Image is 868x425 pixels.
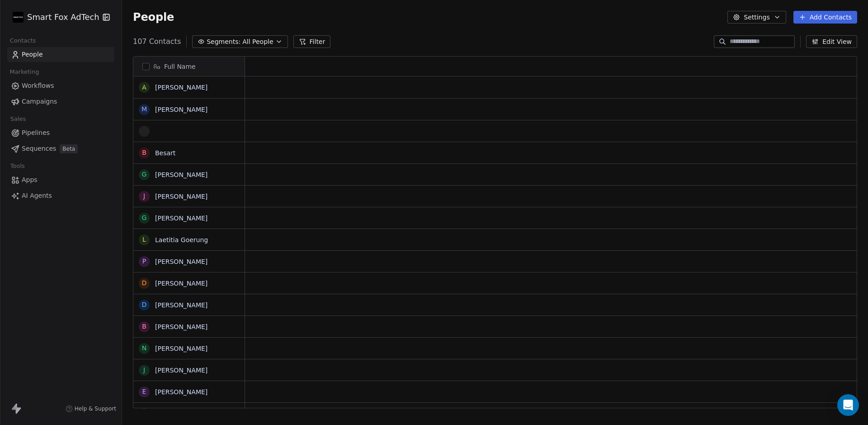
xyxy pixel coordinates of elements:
a: [PERSON_NAME] [155,84,208,91]
span: Segments: [207,37,241,47]
div: Open Intercom Messenger [837,394,859,416]
a: [PERSON_NAME] [155,193,208,200]
div: G [142,213,147,223]
span: People [22,50,43,59]
a: [PERSON_NAME] [155,171,208,178]
a: [PERSON_NAME] [155,301,208,309]
span: Smart Fox AdTech [27,11,99,23]
img: Logo%20500x500%20%20px.jpeg [13,12,24,23]
div: B [142,322,146,331]
div: A [142,83,146,92]
span: Beta [60,144,78,153]
a: [PERSON_NAME] [155,323,208,330]
a: Campaigns [7,94,114,109]
span: Sales [6,112,30,126]
a: [PERSON_NAME] [155,345,208,352]
span: Help & Support [75,405,116,412]
button: Edit View [806,35,857,48]
a: [PERSON_NAME] [155,106,208,113]
button: Add Contacts [793,11,857,24]
span: All People [242,37,273,47]
a: AI Agents [7,188,114,203]
button: Settings [727,11,786,24]
a: People [7,47,114,62]
span: Workflows [22,81,54,91]
div: L [142,235,146,244]
div: N [142,344,146,353]
div: P [142,257,146,266]
a: [PERSON_NAME] [155,388,208,396]
a: [PERSON_NAME] [155,258,208,265]
span: Sequences [22,144,56,153]
a: Pipelines [7,125,114,140]
a: [PERSON_NAME] [155,367,208,374]
div: D [142,300,147,310]
div: E [142,387,146,396]
span: Apps [22,175,38,185]
span: Contacts [6,34,40,48]
div: grid [133,76,245,409]
div: J [143,365,145,375]
span: Full Name [164,62,196,71]
span: Campaigns [22,97,57,106]
div: M [142,105,147,114]
a: [PERSON_NAME] [155,280,208,287]
div: D [142,278,147,288]
div: J [143,191,145,201]
a: Apps [7,172,114,187]
button: Filter [293,35,331,48]
span: People [133,10,174,24]
div: G [142,170,147,179]
span: Pipelines [22,128,50,138]
a: [PERSON_NAME] [155,215,208,222]
a: SequencesBeta [7,141,114,156]
span: Marketing [6,65,43,79]
a: Help & Support [66,405,116,412]
div: B [142,148,146,158]
a: Laetitia Goerung [155,236,208,244]
button: Smart Fox AdTech [11,10,96,25]
a: Workflows [7,78,114,93]
span: Tools [6,159,28,173]
a: Besart [155,149,175,157]
span: AI Agents [22,191,52,201]
span: 107 Contacts [133,36,181,47]
div: Full Name [133,57,245,76]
